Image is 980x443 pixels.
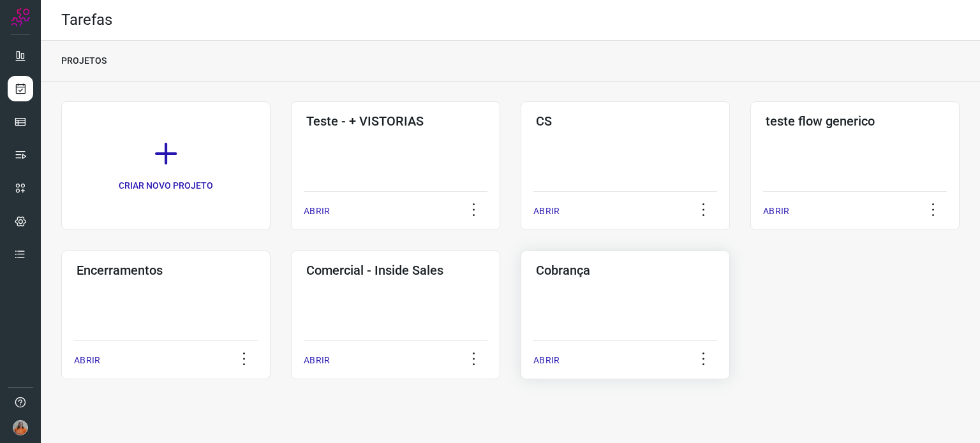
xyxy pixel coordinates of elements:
p: ABRIR [304,205,330,218]
h3: Encerramentos [77,263,255,278]
h3: Cobrança [536,263,715,278]
p: ABRIR [763,205,789,218]
p: ABRIR [533,205,560,218]
p: ABRIR [533,354,560,367]
h3: Teste - + VISTORIAS [306,113,485,129]
p: ABRIR [74,354,100,367]
img: Logo [11,8,30,27]
p: ABRIR [304,354,330,367]
img: 5d4ffe1cbc43c20690ba8eb32b15dea6.jpg [13,420,28,435]
h2: Tarefas [61,11,112,29]
p: CRIAR NOVO PROJETO [119,179,213,192]
h3: teste flow generico [766,113,944,129]
h3: Comercial - Inside Sales [306,263,485,278]
h3: CS [536,113,715,129]
p: PROJETOS [61,54,107,68]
